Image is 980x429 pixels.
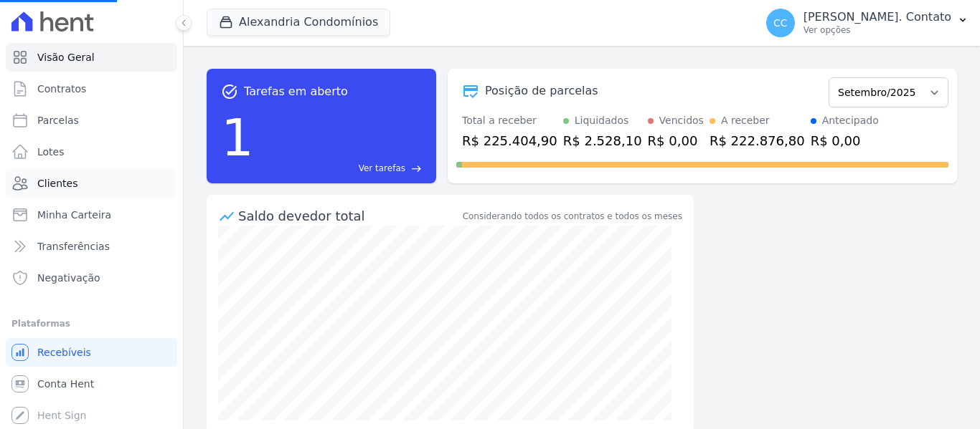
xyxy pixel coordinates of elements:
div: Total a receber [462,113,557,128]
div: Considerando todos os contratos e todos os meses [463,210,682,223]
div: R$ 222.876,80 [710,131,805,150]
div: Saldo devedor total [238,206,460,226]
span: task_alt [221,83,238,100]
a: Lotes [6,138,177,166]
a: Negativação [6,264,177,292]
span: Lotes [37,145,65,159]
span: Minha Carteira [37,208,111,222]
div: Liquidados [575,113,629,128]
a: Conta Hent [6,370,177,398]
span: east [411,163,422,174]
p: Ver opções [804,24,951,36]
span: Clientes [37,176,77,191]
div: Posição de parcelas [485,82,598,100]
div: A receber [721,113,770,128]
div: R$ 0,00 [811,131,879,150]
button: Alexandria Condomínios [207,9,390,36]
a: Ver tarefas east [260,162,422,175]
a: Transferências [6,232,177,261]
span: Transferências [37,239,110,254]
span: Contratos [37,82,86,96]
div: Plataformas [11,315,171,332]
span: CC [773,18,788,28]
div: 1 [221,100,254,175]
a: Visão Geral [6,43,177,72]
span: Ver tarefas [359,162,405,175]
a: Recebíveis [6,338,177,367]
a: Clientes [6,169,177,198]
div: Antecipado [822,113,879,128]
span: Recebíveis [37,345,91,360]
button: CC [PERSON_NAME]. Contato Ver opções [755,3,980,43]
div: Vencidos [659,113,704,128]
span: Conta Hent [37,377,94,391]
span: Parcelas [37,113,79,127]
span: Visão Geral [37,50,95,64]
a: Minha Carteira [6,201,177,229]
div: R$ 225.404,90 [462,131,557,150]
div: R$ 0,00 [648,131,704,150]
a: Parcelas [6,106,177,135]
span: Tarefas em aberto [244,83,348,100]
p: [PERSON_NAME]. Contato [804,10,951,24]
a: Contratos [6,74,177,103]
div: R$ 2.528,10 [563,131,642,150]
span: Negativação [37,271,100,285]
